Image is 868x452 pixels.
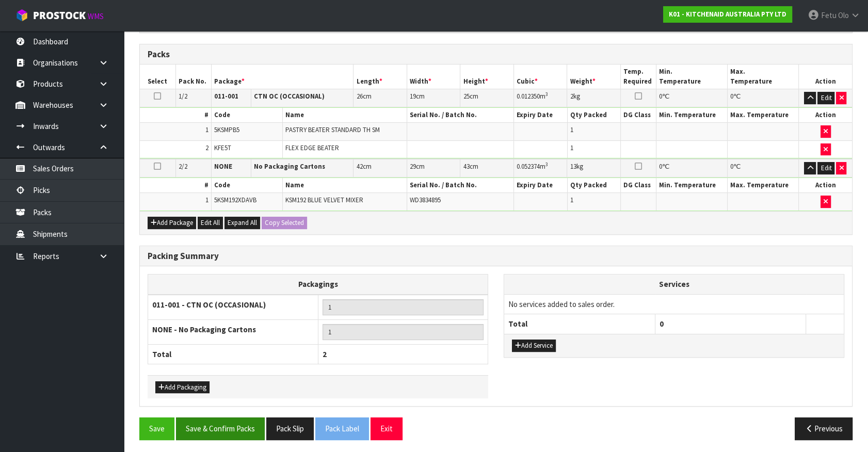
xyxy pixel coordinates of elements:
span: KSM192 BLUE VELVET MIXER [285,196,363,204]
strong: CTN OC (OCCASIONAL) [254,92,325,101]
button: Copy Selected [262,217,307,229]
button: Edit All [198,217,223,229]
button: Expand All [224,217,260,229]
sup: 3 [545,161,548,168]
span: 29 [410,162,416,171]
span: 1 [570,143,573,152]
strong: NONE - No Packaging Cartons [152,325,256,334]
td: cm [407,159,460,177]
th: Name [282,108,407,123]
th: Code [211,108,282,123]
small: WMS [88,11,104,21]
span: 5KSMPB5 [214,125,239,134]
strong: No Packaging Cartons [254,162,325,171]
th: Services [504,275,844,294]
img: cube-alt.png [15,9,28,22]
span: 0 [659,92,662,101]
strong: NONE [214,162,232,171]
span: PASTRY BEATER STANDARD TH SM [285,125,380,134]
th: Package [211,64,353,89]
button: Save [139,417,174,440]
span: 5KSM192XDAVB [214,196,256,204]
button: Exit [371,417,403,440]
sup: 3 [545,91,548,98]
td: kg [567,159,621,177]
th: Action [799,108,853,123]
th: Qty Packed [567,178,621,193]
td: m [513,159,567,177]
span: 2/2 [179,162,187,171]
th: Packagings [148,275,488,295]
span: 0.012350 [517,92,540,101]
span: 1/2 [179,92,187,101]
span: 0 [730,92,733,101]
td: cm [460,89,514,107]
th: # [140,108,211,123]
th: Action [798,64,852,89]
th: DG Class [621,108,656,123]
button: Previous [795,417,853,440]
th: Height [460,64,514,89]
th: Serial No. / Batch No. [407,178,514,193]
a: K01 - KITCHENAID AUSTRALIA PTY LTD [663,6,792,23]
th: Action [799,178,853,193]
span: 0 [659,162,662,171]
th: Qty Packed [567,108,621,123]
span: KFE5T [214,143,231,152]
button: Save & Confirm Packs [176,417,265,440]
td: kg [567,89,621,107]
span: 2 [205,143,208,152]
span: Olo [838,10,849,20]
span: 26 [356,92,362,101]
span: 2 [323,349,327,359]
span: 1 [570,125,573,134]
span: 42 [356,162,362,171]
span: 13 [570,162,576,171]
td: m [513,89,567,107]
td: ℃ [656,159,727,177]
th: Max. Temperature [727,64,798,89]
strong: 011-001 - CTN OC (OCCASIONAL) [152,300,266,310]
th: Width [407,64,460,89]
th: # [140,178,211,193]
span: 43 [463,162,469,171]
span: FLEX EDGE BEATER [285,143,339,152]
span: 0 [730,162,733,171]
th: Serial No. / Batch No. [407,108,514,123]
th: Total [504,314,655,334]
button: Add Package [148,217,196,229]
h3: Packing Summary [148,251,844,261]
th: Cubic [513,64,567,89]
span: Expand All [228,218,257,227]
th: Weight [567,64,621,89]
span: WD3834895 [410,196,441,204]
td: cm [407,89,460,107]
td: ℃ [656,89,727,107]
strong: 011-001 [214,92,238,101]
td: ℃ [727,159,798,177]
th: Expiry Date [514,178,568,193]
span: 1 [205,196,208,204]
span: 1 [205,125,208,134]
button: Edit [817,92,834,104]
td: cm [353,89,407,107]
th: Total [148,344,318,364]
span: 2 [570,92,573,101]
button: Edit [817,162,834,174]
button: Pack Slip [266,417,314,440]
th: Min. Temperature [656,178,728,193]
th: Temp. Required [620,64,656,89]
strong: K01 - KITCHENAID AUSTRALIA PTY LTD [669,10,786,19]
td: cm [353,159,407,177]
span: ProStock [33,9,86,22]
span: 0.052374 [517,162,540,171]
span: 19 [410,92,416,101]
th: Pack No. [175,64,211,89]
th: Length [353,64,407,89]
span: Fetu [821,10,837,20]
h3: Packs [148,50,844,59]
th: Min. Temperature [656,64,727,89]
button: Add Service [512,340,556,352]
span: 1 [570,196,573,204]
th: Expiry Date [514,108,568,123]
